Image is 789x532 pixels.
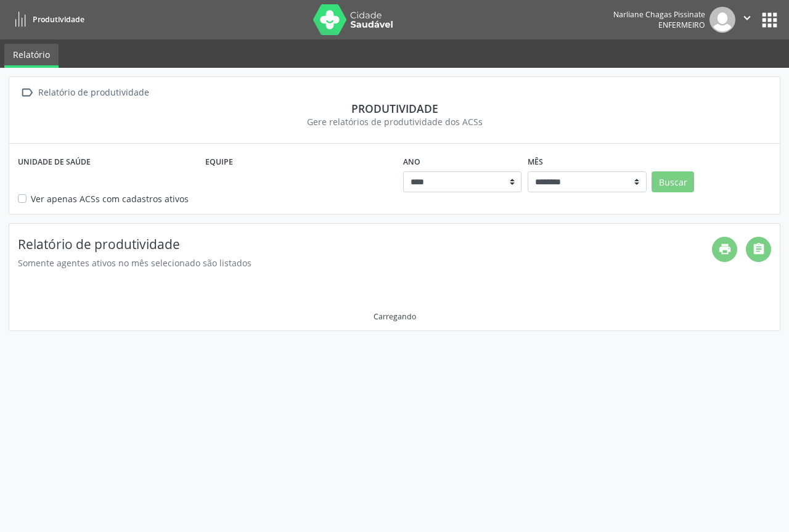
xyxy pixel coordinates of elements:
button:  [735,7,759,33]
label: Ver apenas ACSs com cadastros ativos [31,192,189,205]
label: Ano [403,152,420,171]
label: Equipe [205,152,233,171]
img: img [709,7,735,33]
button: apps [759,9,780,31]
span: Produtividade [33,14,84,25]
label: Mês [528,152,543,171]
i:  [740,11,754,25]
div: Narliane Chagas Pissinate [613,9,705,20]
a:  Relatório de produtividade [18,84,151,102]
a: Produtividade [9,9,84,30]
span: Enfermeiro [658,20,705,30]
div: Somente agentes ativos no mês selecionado são listados [18,256,712,269]
i:  [18,84,36,102]
div: Gere relatórios de produtividade dos ACSs [18,115,771,128]
a: Relatório [4,44,59,68]
button: Buscar [652,171,694,192]
h4: Relatório de produtividade [18,237,712,252]
div: Relatório de produtividade [36,84,151,102]
label: Unidade de saúde [18,152,91,171]
div: Carregando [374,311,416,322]
div: Produtividade [18,102,771,115]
